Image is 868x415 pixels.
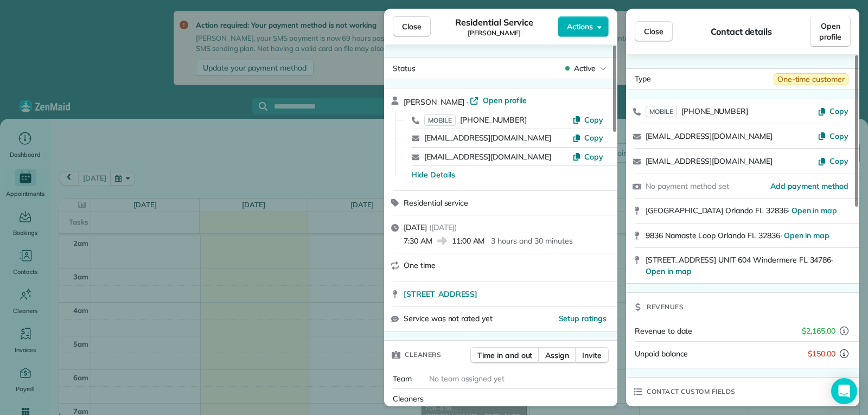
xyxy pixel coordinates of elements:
a: Open in map [646,266,692,276]
span: 7:30 AM [404,235,432,246]
button: Copy [818,156,848,167]
span: Copy [584,115,603,125]
span: MOBILE [646,106,677,117]
span: Setup ratings [559,314,607,323]
span: Revenues [647,302,684,312]
div: Open Intercom Messenger [831,378,857,404]
span: Copy [584,133,603,143]
span: Residential Service [455,16,533,29]
span: [PHONE_NUMBER] [681,106,748,116]
span: One time [404,260,436,270]
span: · [464,98,470,106]
span: Service was not rated yet [404,313,493,324]
button: Copy [818,131,848,142]
span: No payment method set [646,181,729,191]
a: [EMAIL_ADDRESS][DOMAIN_NAME] [646,156,773,166]
button: Setup ratings [559,313,607,324]
a: [STREET_ADDRESS] [404,289,611,299]
span: Copy [829,156,848,166]
span: [PHONE_NUMBER] [460,115,527,125]
span: Open profile [483,95,527,106]
span: [GEOGRAPHIC_DATA] Orlando FL 32836 · [646,206,837,215]
span: [DATE] [404,222,427,232]
a: MOBILE[PHONE_NUMBER] [424,114,527,125]
a: [EMAIL_ADDRESS][DOMAIN_NAME] [646,131,773,141]
span: No team assigned yet [429,374,505,384]
span: 9836 Namaste Loop Orlando FL 32836 · [646,231,829,240]
span: Open profile [819,21,841,42]
span: Type [635,73,651,85]
span: Actions [567,21,593,32]
a: [EMAIL_ADDRESS][DOMAIN_NAME] [424,152,551,162]
span: [STREET_ADDRESS] UNIT 604 Windermere FL 34786 · [646,255,833,276]
button: Copy [818,106,848,117]
span: $150.00 [808,348,835,359]
span: Contact custom fields [647,386,736,397]
a: Open in map [792,206,838,215]
span: Residential service [404,198,468,208]
span: Status [393,63,416,73]
span: $2,165.00 [802,325,835,336]
span: Cleaners [405,349,441,360]
span: Time in and out [477,350,532,361]
span: Unpaid balance [635,348,688,359]
p: 3 hours and 30 minutes [491,235,572,246]
span: Revenue to date [635,326,692,336]
button: Copy [572,132,603,143]
button: Time in and out [470,347,539,363]
a: [EMAIL_ADDRESS][DOMAIN_NAME] [424,133,551,143]
button: Invite [575,347,609,363]
span: Team [393,374,412,384]
button: Close [393,16,431,37]
button: Hide Details [411,169,455,180]
span: Active [574,63,596,74]
a: Add payment method [770,181,848,191]
button: Copy [572,151,603,162]
button: Assign [538,347,576,363]
span: 11:00 AM [452,235,485,246]
span: Close [644,26,663,37]
button: Close [635,21,673,42]
span: [PERSON_NAME] [404,97,464,107]
span: Copy [829,106,848,116]
span: Assign [545,350,569,361]
span: ( [DATE] ) [429,222,457,232]
span: Contact details [711,25,772,38]
span: Cleaners [393,394,424,404]
a: Open in map [784,231,830,240]
span: Copy [584,152,603,162]
a: Open profile [470,95,527,106]
a: MOBILE[PHONE_NUMBER] [646,106,748,117]
button: Copy [572,114,603,125]
span: Copy [829,131,848,141]
span: [STREET_ADDRESS] [404,289,477,299]
span: Invite [582,350,602,361]
span: One-time customer [774,73,848,85]
span: [PERSON_NAME] [468,29,521,37]
a: Open profile [810,16,851,47]
span: MOBILE [424,114,456,126]
span: Close [402,21,422,32]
